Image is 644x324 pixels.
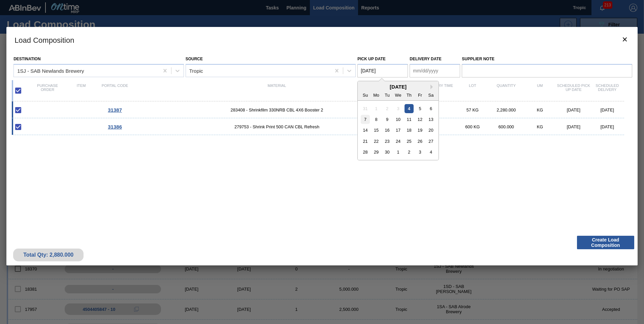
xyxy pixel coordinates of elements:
div: Choose Friday, September 12th, 2025 [416,115,425,124]
div: Scheduled Delivery [590,84,624,98]
div: Sa [426,90,436,99]
div: KG [523,107,557,112]
div: 600 KG [456,124,489,129]
div: Portal code [98,84,132,98]
div: Choose Thursday, September 4th, 2025 [405,104,414,113]
div: Tu [383,90,392,99]
label: Pick up Date [357,57,386,61]
div: KG [523,124,557,129]
div: Choose Monday, September 29th, 2025 [372,148,381,157]
div: Material [132,84,422,98]
div: Choose Tuesday, September 16th, 2025 [383,126,392,135]
div: Choose Wednesday, October 1st, 2025 [394,148,403,157]
div: Not available Monday, September 1st, 2025 [372,104,381,113]
div: month 2025-09 [360,103,437,158]
div: Lot [456,84,489,98]
div: Choose Saturday, October 4th, 2025 [426,148,436,157]
div: Scheduled Pick up Date [557,84,590,98]
div: Choose Tuesday, September 30th, 2025 [383,148,392,157]
div: Su [361,90,370,99]
div: Choose Sunday, September 21st, 2025 [361,137,370,146]
div: 2,280.000 [489,107,523,112]
div: Tropic [189,68,203,73]
input: mm/dd/yyyy [410,64,460,77]
div: We [394,90,403,99]
div: Choose Friday, September 5th, 2025 [416,104,425,113]
div: Choose Thursday, September 11th, 2025 [405,115,414,124]
div: [DATE] [590,124,624,129]
div: Choose Friday, September 19th, 2025 [416,126,425,135]
span: 31387 [108,107,122,113]
div: Fr [416,90,425,99]
div: 1SJ - SAB Newlands Brewery [17,68,84,73]
button: Create Load Composition [577,236,634,249]
div: Purchase order [31,84,64,98]
div: [DATE] [557,107,590,112]
div: Choose Wednesday, September 10th, 2025 [394,115,403,124]
button: Next Month [430,85,435,89]
div: UM [523,84,557,98]
div: Th [405,90,414,99]
div: Choose Saturday, September 13th, 2025 [426,115,436,124]
div: Choose Saturday, September 20th, 2025 [426,126,436,135]
div: Choose Monday, September 15th, 2025 [372,126,381,135]
div: 57 KG [456,107,489,112]
div: Choose Thursday, September 18th, 2025 [405,126,414,135]
div: Choose Wednesday, September 24th, 2025 [394,137,403,146]
div: Choose Sunday, September 14th, 2025 [361,126,370,135]
div: [DATE] [358,84,439,90]
div: Choose Friday, September 26th, 2025 [416,137,425,146]
label: Destination [13,57,40,61]
div: Total Qty: 2,880.000 [18,252,78,258]
span: 283408 - Shrinkfilm 330NRB CBL 4X6 Booster 2 [132,107,422,112]
div: Not available Tuesday, September 2nd, 2025 [383,104,392,113]
div: Go to Order [98,124,132,130]
span: 279753 - Shrink Print 500 CAN CBL Refresh [132,124,422,129]
div: Choose Friday, October 3rd, 2025 [416,148,425,157]
div: [DATE] [557,124,590,129]
div: Not available Wednesday, September 3rd, 2025 [394,104,403,113]
div: Choose Monday, September 22nd, 2025 [372,137,381,146]
h3: Load Composition [6,27,638,53]
div: Choose Thursday, September 25th, 2025 [405,137,414,146]
label: Delivery Date [410,57,441,61]
div: Choose Tuesday, September 9th, 2025 [383,115,392,124]
div: Choose Thursday, October 2nd, 2025 [405,148,414,157]
span: 31386 [108,124,122,130]
div: Mo [372,90,381,99]
div: Choose Sunday, September 7th, 2025 [361,115,370,124]
div: 600.000 [489,124,523,129]
div: Choose Saturday, September 6th, 2025 [426,104,436,113]
div: Choose Saturday, September 27th, 2025 [426,137,436,146]
div: Not available Sunday, August 31st, 2025 [361,104,370,113]
div: Item [64,84,98,98]
div: Quantity [489,84,523,98]
div: Choose Sunday, September 28th, 2025 [361,148,370,157]
div: [DATE] [590,107,624,112]
div: Go to Order [98,107,132,113]
label: Supplier Note [462,54,632,64]
input: mm/dd/yyyy [357,64,408,77]
div: Choose Tuesday, September 23rd, 2025 [383,137,392,146]
div: Choose Monday, September 8th, 2025 [372,115,381,124]
label: Source [186,57,203,61]
div: Choose Wednesday, September 17th, 2025 [394,126,403,135]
